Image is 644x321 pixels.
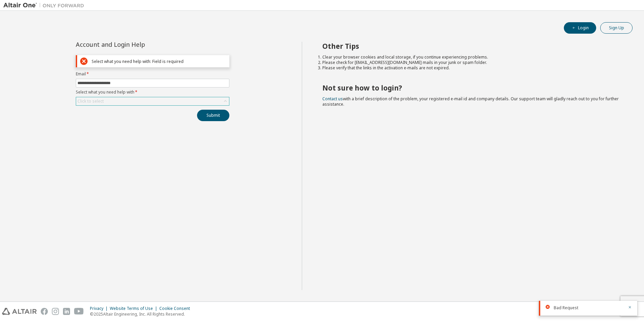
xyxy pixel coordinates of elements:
[92,59,226,64] div: Select what you need help with: Field is required
[76,71,229,77] label: Email
[600,22,633,34] button: Sign Up
[74,308,84,315] img: youtube.svg
[110,306,159,311] div: Website Terms of Use
[41,308,48,315] img: facebook.svg
[77,99,104,104] div: Click to select
[197,110,229,121] button: Submit
[322,96,619,107] span: with a brief description of the problem, your registered e-mail id and company details. Our suppo...
[76,90,229,95] label: Select what you need help with
[2,308,37,315] img: altair_logo.svg
[564,22,596,34] button: Login
[322,96,343,102] a: Contact us
[90,311,194,317] p: © 2025 Altair Engineering, Inc. All Rights Reserved.
[76,97,229,105] div: Click to select
[52,308,59,315] img: instagram.svg
[63,308,70,315] img: linkedin.svg
[3,2,88,9] img: Altair One
[159,306,194,311] div: Cookie Consent
[554,305,578,311] span: Bad Request
[322,55,621,60] li: Clear your browser cookies and local storage, if you continue experiencing problems.
[322,60,621,65] li: Please check for [EMAIL_ADDRESS][DOMAIN_NAME] mails in your junk or spam folder.
[322,65,621,71] li: Please verify that the links in the activation e-mails are not expired.
[322,42,621,50] h2: Other Tips
[76,42,199,47] div: Account and Login Help
[322,83,621,92] h2: Not sure how to login?
[90,306,110,311] div: Privacy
